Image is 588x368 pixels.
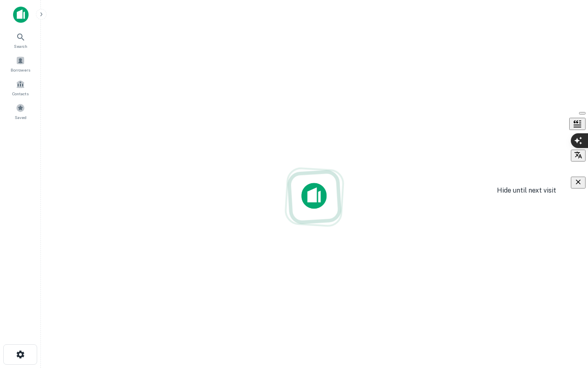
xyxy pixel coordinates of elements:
span: Contacts [12,90,29,97]
a: Borrowers [2,53,38,75]
span: Search [14,43,27,49]
a: Saved [2,100,38,122]
iframe: Chat Widget [547,303,588,342]
span: Saved [15,114,27,121]
span: Borrowers [11,67,30,73]
img: capitalize-icon.png [13,7,29,23]
a: Search [2,29,38,51]
a: Contacts [2,76,38,99]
